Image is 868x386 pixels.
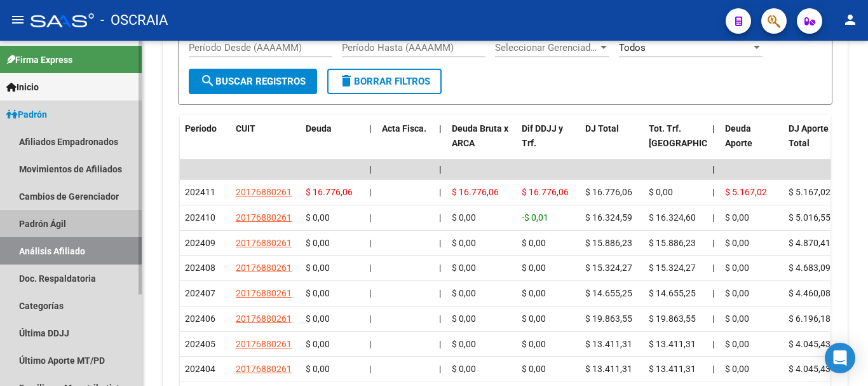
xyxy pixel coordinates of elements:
[236,339,292,349] span: 20176880261
[452,238,476,248] span: $ 0,00
[712,339,714,349] span: |
[364,115,377,171] datatable-header-cell: |
[825,343,855,373] div: Open Intercom Messenger
[369,187,371,197] span: |
[585,364,632,374] span: $ 13.411,31
[649,263,696,273] span: $ 15.324,27
[789,263,831,273] span: $ 4.683,09
[369,339,371,349] span: |
[585,288,632,298] span: $ 14.655,25
[301,115,364,171] datatable-header-cell: Deuda
[712,364,714,374] span: |
[522,314,546,324] span: $ 0,00
[200,76,306,87] span: Buscar Registros
[712,238,714,248] span: |
[369,238,371,248] span: |
[452,263,476,273] span: $ 0,00
[439,288,441,298] span: |
[452,123,508,148] span: Deuda Bruta x ARCA
[6,80,39,94] span: Inicio
[789,123,829,148] span: DJ Aporte Total
[725,364,749,374] span: $ 0,00
[439,263,441,273] span: |
[522,288,546,298] span: $ 0,00
[585,123,619,134] span: DJ Total
[707,115,720,171] datatable-header-cell: |
[522,238,546,248] span: $ 0,00
[200,73,215,88] mat-icon: search
[649,288,696,298] span: $ 14.655,25
[306,123,332,134] span: Deuda
[377,115,434,171] datatable-header-cell: Acta Fisca.
[447,115,517,171] datatable-header-cell: Deuda Bruta x ARCA
[495,42,598,53] span: Seleccionar Gerenciador
[649,238,696,248] span: $ 15.886,23
[382,123,426,134] span: Acta Fisca.
[522,364,546,374] span: $ 0,00
[789,212,831,223] span: $ 5.016,55
[725,123,752,148] span: Deuda Aporte
[236,187,292,197] span: 20176880261
[231,115,301,171] datatable-header-cell: CUIT
[439,187,441,197] span: |
[185,263,215,273] span: 202408
[100,6,168,34] span: - OSCRAIA
[789,339,831,349] span: $ 4.045,43
[439,164,442,174] span: |
[522,212,548,223] span: -$ 0,01
[339,76,430,87] span: Borrar Filtros
[439,364,441,374] span: |
[522,339,546,349] span: $ 0,00
[369,364,371,374] span: |
[185,288,215,298] span: 202407
[439,123,442,134] span: |
[725,339,749,349] span: $ 0,00
[585,187,632,197] span: $ 16.776,06
[725,212,749,223] span: $ 0,00
[585,314,632,324] span: $ 19.863,55
[236,288,292,298] span: 20176880261
[369,314,371,324] span: |
[725,187,767,197] span: $ 5.167,02
[725,238,749,248] span: $ 0,00
[236,364,292,374] span: 20176880261
[649,123,735,148] span: Tot. Trf. [GEOGRAPHIC_DATA]
[725,263,749,273] span: $ 0,00
[439,212,441,223] span: |
[327,69,442,94] button: Borrar Filtros
[712,212,714,223] span: |
[843,12,858,27] mat-icon: person
[725,314,749,324] span: $ 0,00
[452,339,476,349] span: $ 0,00
[439,339,441,349] span: |
[712,164,715,174] span: |
[306,314,330,324] span: $ 0,00
[185,314,215,324] span: 202406
[369,263,371,273] span: |
[649,187,673,197] span: $ 0,00
[306,238,330,248] span: $ 0,00
[585,339,632,349] span: $ 13.411,31
[522,123,563,148] span: Dif DDJJ y Trf.
[789,314,831,324] span: $ 6.196,18
[649,364,696,374] span: $ 13.411,31
[649,339,696,349] span: $ 13.411,31
[580,115,644,171] datatable-header-cell: DJ Total
[517,115,580,171] datatable-header-cell: Dif DDJJ y Trf.
[306,187,353,197] span: $ 16.776,06
[712,263,714,273] span: |
[10,12,25,27] mat-icon: menu
[306,263,330,273] span: $ 0,00
[306,339,330,349] span: $ 0,00
[585,238,632,248] span: $ 15.886,23
[452,187,499,197] span: $ 16.776,06
[339,73,354,88] mat-icon: delete
[306,288,330,298] span: $ 0,00
[585,263,632,273] span: $ 15.324,27
[452,314,476,324] span: $ 0,00
[369,164,372,174] span: |
[185,212,215,223] span: 202410
[236,314,292,324] span: 20176880261
[236,238,292,248] span: 20176880261
[369,123,372,134] span: |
